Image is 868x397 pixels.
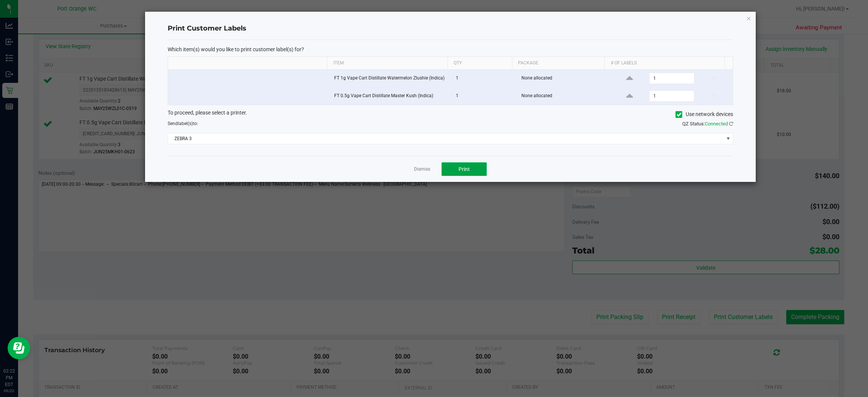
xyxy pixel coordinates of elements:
[178,121,193,126] span: label(s)
[162,109,739,120] div: To proceed, please select a printer.
[705,121,728,127] span: Connected
[517,70,611,87] td: None allocated
[517,87,611,105] td: None allocated
[168,46,733,53] p: Which item(s) would you like to print customer label(s) for?
[442,162,487,176] button: Print
[675,110,733,118] label: Use network devices
[168,121,198,126] span: Send to:
[168,133,723,144] span: ZEBRA 3
[604,57,724,70] th: # of labels
[682,121,733,127] span: QZ Status:
[330,87,452,105] td: FT 0.5g Vape Cart Distillate Master Kush (Indica)
[448,57,512,70] th: Qty
[168,24,733,34] h4: Print Customer Labels
[512,57,604,70] th: Package
[414,166,430,173] a: Dismiss
[327,57,447,70] th: Item
[451,87,517,105] td: 1
[458,166,470,172] span: Print
[330,70,452,87] td: FT 1g Vape Cart Distillate Watermelon Zlushie (Indica)
[8,337,30,359] iframe: Resource center
[451,70,517,87] td: 1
